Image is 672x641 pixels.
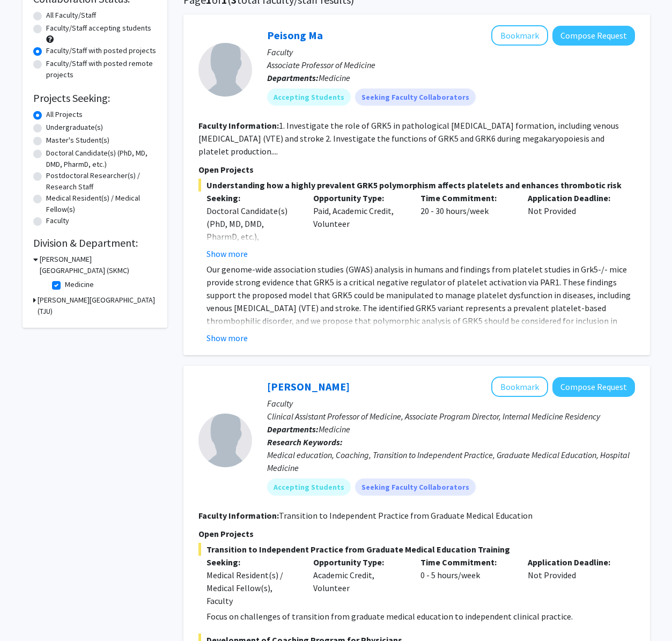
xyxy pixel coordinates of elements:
[46,215,69,226] label: Faculty
[267,89,351,106] mat-chip: Accepting Students
[46,45,156,56] label: Faculty/Staff with posted projects
[552,377,635,397] button: Compose Request to Timothy Kuchera
[305,191,412,260] div: Paid, Academic Credit, Volunteer
[40,254,157,276] h3: [PERSON_NAME][GEOGRAPHIC_DATA] (SKMC)
[38,294,157,317] h3: [PERSON_NAME][GEOGRAPHIC_DATA] (TJU)
[33,92,157,105] h2: Projects Seeking:
[520,191,627,260] div: Not Provided
[46,58,157,80] label: Faculty/Staff with posted remote projects
[198,120,279,131] b: Faculty Information:
[206,191,298,204] p: Seeking:
[355,89,476,106] mat-chip: Seeking Faculty Collaborators
[552,26,635,46] button: Compose Request to Peisong Ma
[198,179,635,191] span: Understanding how a highly prevalent GRK5 polymorphism affects platelets and enhances thrombotic ...
[46,122,103,133] label: Undergraduate(s)
[198,527,635,540] p: Open Projects
[8,593,46,633] iframe: Chat
[206,569,298,607] div: Medical Resident(s) / Medical Fellow(s), Faculty
[267,478,351,496] mat-chip: Accepting Students
[46,135,109,146] label: Master's Student(s)
[491,25,548,46] button: Add Peisong Ma to Bookmarks
[65,279,94,290] label: Medicine
[420,556,512,569] p: Time Commitment:
[206,247,248,260] button: Show more
[319,72,350,83] span: Medicine
[267,424,319,434] b: Departments:
[412,191,520,260] div: 20 - 30 hours/week
[313,556,404,569] p: Opportunity Type:
[420,191,512,204] p: Time Commitment:
[206,331,248,344] button: Show more
[206,263,635,340] p: Our genome-wide association studies (GWAS) analysis in humans and findings from platelet studies ...
[46,170,157,193] label: Postdoctoral Researcher(s) / Research Staff
[267,410,635,423] p: Clinical Assistant Professor of Medicine, Associate Program Director, Internal Medicine Residency
[267,58,635,71] p: Associate Professor of Medicine
[46,109,83,120] label: All Projects
[313,191,404,204] p: Opportunity Type:
[491,377,548,397] button: Add Timothy Kuchera to Bookmarks
[46,193,157,215] label: Medical Resident(s) / Medical Fellow(s)
[198,543,635,556] span: Transition to Independent Practice from Graduate Medical Education Training
[305,556,412,607] div: Academic Credit, Volunteer
[267,380,350,393] a: [PERSON_NAME]
[528,556,619,569] p: Application Deadline:
[520,556,627,607] div: Not Provided
[319,424,350,434] span: Medicine
[267,72,319,83] b: Departments:
[33,237,157,249] h2: Division & Department:
[46,10,96,21] label: All Faculty/Staff
[279,510,533,521] fg-read-more: Transition to Independent Practice from Graduate Medical Education
[267,28,323,42] a: Peisong Ma
[267,448,635,474] div: Medical education, Coaching, Transition to Independent Practice, Graduate Medical Education, Hosp...
[267,397,635,410] p: Faculty
[198,163,635,176] p: Open Projects
[267,46,635,58] p: Faculty
[198,510,279,521] b: Faculty Information:
[267,437,343,447] b: Research Keywords:
[198,120,619,157] fg-read-more: 1. Investigate the role of GRK5 in pathological [MEDICAL_DATA] formation, including venous [MEDIC...
[206,610,635,623] p: Focus on challenges of transition from graduate medical education to independent clinical practice.
[46,148,157,170] label: Doctoral Candidate(s) (PhD, MD, DMD, PharmD, etc.)
[206,556,298,569] p: Seeking:
[412,556,520,607] div: 0 - 5 hours/week
[528,191,619,204] p: Application Deadline:
[46,23,151,34] label: Faculty/Staff accepting students
[206,204,298,307] div: Doctoral Candidate(s) (PhD, MD, DMD, PharmD, etc.), Postdoctoral Researcher(s) / Research Staff, ...
[355,478,476,496] mat-chip: Seeking Faculty Collaborators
